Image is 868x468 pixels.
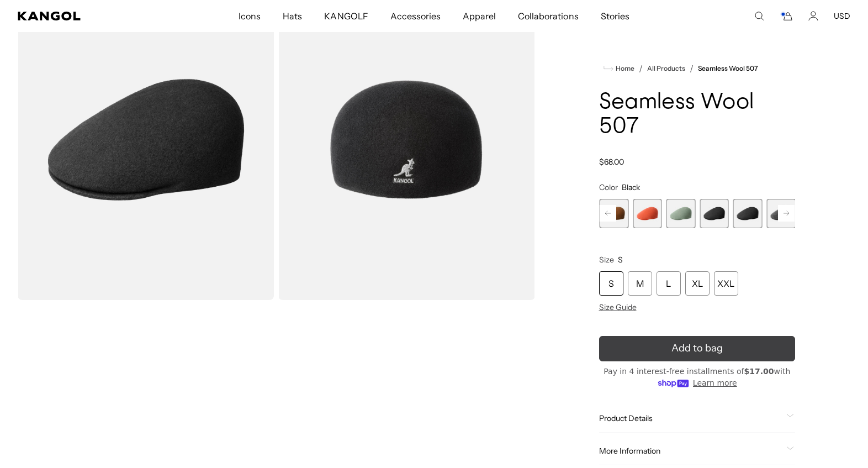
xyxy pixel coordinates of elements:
span: Product Details [599,413,782,423]
a: Home [604,64,634,73]
div: 3 of 9 [633,199,662,228]
nav: breadcrumbs [599,62,796,75]
div: XXL [714,271,738,296]
label: Coral Flame [633,199,662,228]
div: S [599,271,623,296]
span: Home [613,65,634,72]
button: Add to bag [599,336,796,361]
div: 7 of 9 [766,199,796,228]
span: Size Guide [599,302,637,312]
span: $68.00 [599,157,624,167]
label: Black [733,199,763,228]
summary: Search here [754,11,764,21]
span: Add to bag [671,341,723,356]
span: Color [599,182,618,192]
li: / [685,62,694,75]
span: Black [622,182,640,192]
button: USD [834,11,850,21]
div: M [628,271,652,296]
div: 4 of 9 [666,199,696,228]
label: Rustic Caramel [600,199,629,228]
a: All Products [647,65,685,72]
span: More Information [599,446,782,456]
span: S [618,255,623,265]
label: Sage Green [666,199,696,228]
a: Kangol [18,12,157,20]
h1: Seamless Wool 507 [599,91,796,139]
div: 5 of 9 [700,199,729,228]
span: Size [599,255,614,265]
div: L [657,271,681,296]
button: Cart [780,11,793,21]
label: Black/Gold [700,199,729,228]
label: Dark Flannel [766,199,796,228]
div: 6 of 9 [733,199,763,228]
a: Seamless Wool 507 [698,65,758,72]
div: 2 of 9 [600,199,629,228]
a: Account [808,11,818,21]
div: XL [685,271,710,296]
li: / [634,62,643,75]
